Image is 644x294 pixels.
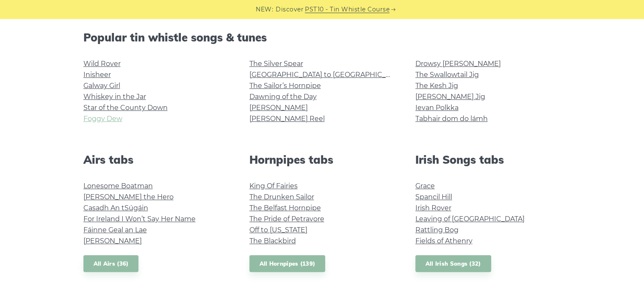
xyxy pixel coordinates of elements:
a: Inisheer [83,71,111,79]
a: All Irish Songs (32) [415,255,491,272]
h2: Irish Songs tabs [415,153,561,166]
a: The Belfast Hornpipe [249,204,321,212]
a: King Of Fairies [249,182,298,190]
a: Ievan Polkka [415,104,459,112]
a: Drowsy [PERSON_NAME] [415,60,501,68]
a: For Ireland I Won’t Say Her Name [83,215,196,223]
a: The Blackbird [249,237,296,245]
a: [PERSON_NAME] Reel [249,115,325,123]
h2: Airs tabs [83,153,229,166]
span: Discover [276,5,304,14]
a: The Sailor’s Hornpipe [249,82,321,90]
a: Foggy Dew [83,115,122,123]
a: [PERSON_NAME] the Hero [83,193,174,201]
a: Whiskey in the Jar [83,93,146,101]
a: Galway Girl [83,82,120,90]
a: Spancil Hill [415,193,452,201]
a: Fields of Athenry [415,237,473,245]
a: Star of the County Down [83,104,168,112]
a: The Drunken Sailor [249,193,314,201]
a: Dawning of the Day [249,93,317,101]
a: [PERSON_NAME] [249,104,308,112]
a: The Pride of Petravore [249,215,324,223]
a: Casadh An tSúgáin [83,204,148,212]
a: Leaving of [GEOGRAPHIC_DATA] [415,215,525,223]
a: All Hornpipes (139) [249,255,326,272]
a: Rattling Bog [415,226,459,234]
a: The Silver Spear [249,60,303,68]
a: [PERSON_NAME] Jig [415,93,485,101]
a: Grace [415,182,435,190]
h2: Hornpipes tabs [249,153,395,166]
a: Fáinne Geal an Lae [83,226,147,234]
a: Off to [US_STATE] [249,226,307,234]
a: [PERSON_NAME] [83,237,142,245]
a: PST10 - Tin Whistle Course [305,5,390,14]
a: The Kesh Jig [415,82,458,90]
a: All Airs (36) [83,255,139,272]
a: Lonesome Boatman [83,182,153,190]
h2: Popular tin whistle songs & tunes [83,31,561,44]
a: [GEOGRAPHIC_DATA] to [GEOGRAPHIC_DATA] [249,71,406,79]
a: Wild Rover [83,60,121,68]
a: Irish Rover [415,204,451,212]
a: The Swallowtail Jig [415,71,479,79]
span: NEW: [256,5,273,14]
a: Tabhair dom do lámh [415,115,488,123]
